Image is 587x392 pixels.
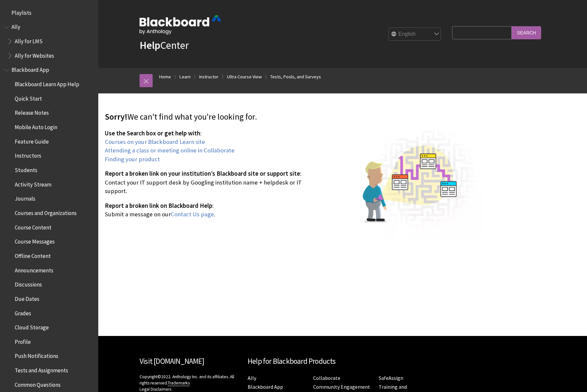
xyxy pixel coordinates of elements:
[15,308,31,317] span: Grades
[15,79,79,88] span: Blackboard Learn App Help
[105,169,483,195] p: : Contact your IT support desk by Googling institution name + helpdesk or IT support.
[15,379,61,388] span: Common Questions
[105,202,212,209] span: Report a broken link on Blackboard Help
[140,39,189,52] a: HelpCenter
[105,129,200,137] span: Use the Search box or get help with
[180,73,191,81] a: Learn
[15,250,51,259] span: Offline Content
[15,193,35,202] span: Journals
[11,7,31,16] span: Playlists
[15,322,49,331] span: Cloud Storage
[313,383,370,390] a: Community Engagement
[15,36,43,45] span: Ally for LMS
[379,375,403,382] a: SafeAssign
[4,22,94,61] nav: Book outline for Anthology Ally Help
[15,165,37,173] span: Students
[15,179,51,188] span: Activity Stream
[105,129,483,164] p: :
[270,73,321,81] a: Tests, Pools, and Surveys
[15,365,68,374] span: Tests and Assignments
[105,111,483,123] p: We can't find what you're looking for.
[15,236,55,245] span: Course Messages
[15,136,49,145] span: Feature Guide
[140,39,160,52] strong: Help
[105,111,127,122] span: Sorry!
[11,22,20,30] span: Ally
[4,7,94,18] nav: Book outline for Playlists
[105,138,205,146] a: Courses on your Blackboard Learn site
[171,210,214,218] a: Contact Us page
[11,65,49,73] span: Blackboard App
[313,375,340,382] a: Collaborate
[248,375,256,382] a: Ally
[15,336,31,345] span: Profile
[159,73,171,81] a: Home
[15,222,51,231] span: Course Content
[15,279,42,288] span: Discussions
[248,383,283,390] a: Blackboard App
[15,108,49,116] span: Release Notes
[15,293,39,302] span: Due Dates
[105,202,483,219] p: : Submit a message on our .
[15,351,58,360] span: Push Notifications
[105,147,235,154] a: Attending a class or meeting online in Collaborate
[199,73,218,81] a: Instructor
[389,28,441,41] select: Site Language Selector
[248,356,438,367] h2: Help for Blackboard Products
[15,150,41,159] span: Instructors
[105,170,300,177] span: Report a broken link on your institution’s Blackboard site or support site
[15,93,42,102] span: Quick Start
[15,207,77,216] span: Courses and Organizations
[15,122,57,130] span: Mobile Auto Login
[15,50,54,59] span: Ally for Websites
[140,356,204,366] a: Visit [DOMAIN_NAME]
[140,15,221,34] img: Blackboard by Anthology
[512,26,541,39] input: Search
[168,380,190,386] a: Trademarks
[15,265,53,274] span: Announcements
[227,73,262,81] a: Ultra Course View
[105,155,160,163] a: Finding your product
